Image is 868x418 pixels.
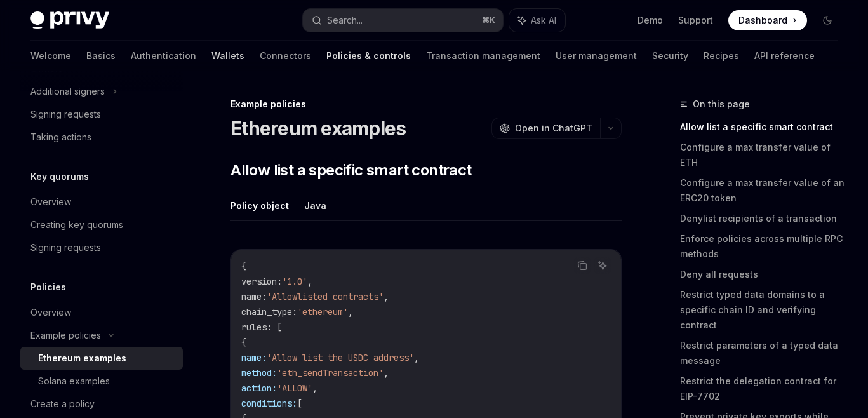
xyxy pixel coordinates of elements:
a: Policies & controls [326,41,411,71]
span: { [241,260,246,272]
span: Dashboard [738,14,787,27]
span: chain_type [241,306,292,318]
span: : [ [267,321,282,333]
button: Ask AI [594,257,611,274]
div: Ethereum examples [38,351,126,366]
a: Overview [20,191,183,213]
span: ⌘ K [482,15,495,25]
a: Configure a max transfer value of ETH [680,137,848,173]
button: Policy object [230,191,289,220]
div: Signing requests [30,107,101,122]
a: API reference [754,41,815,71]
a: Restrict the delegation contract for EIP-7702 [680,371,848,407]
a: Signing requests [20,103,183,126]
span: , [312,382,317,394]
a: Taking actions [20,126,183,149]
a: Configure a max transfer value of an ERC20 token [680,173,848,208]
a: Transaction management [426,41,540,71]
div: Additional signers [30,84,105,99]
a: Security [652,41,688,71]
span: On this page [693,97,750,112]
div: Solana examples [38,374,110,389]
a: Support [678,14,713,27]
span: , [384,291,389,302]
h1: Ethereum examples [230,117,406,140]
a: Ethereum examples [20,347,183,370]
a: Dashboard [728,10,807,30]
button: Search...⌘K [303,9,503,32]
a: Wallets [211,41,244,71]
span: , [414,352,419,363]
h5: Key quorums [30,169,89,184]
span: , [384,367,389,379]
div: Signing requests [30,240,101,255]
a: Denylist recipients of a transaction [680,208,848,229]
a: Enforce policies across multiple RPC methods [680,229,848,264]
div: Taking actions [30,130,91,145]
div: Example policies [30,328,101,343]
span: version [241,276,277,287]
div: Example policies [230,98,622,111]
a: User management [556,41,637,71]
a: Creating key quorums [20,213,183,236]
button: Open in ChatGPT [491,118,600,139]
span: { [241,337,246,348]
a: Demo [638,14,663,27]
button: Ask AI [509,9,565,32]
span: Allow list a specific smart contract [230,160,471,180]
div: Overview [30,305,71,320]
span: 'ethereum' [297,306,348,318]
a: Solana examples [20,370,183,393]
span: , [307,276,312,287]
span: '1.0' [282,276,307,287]
a: Restrict parameters of a typed data message [680,335,848,371]
button: Copy the contents from the code block [574,257,591,274]
a: Basics [86,41,116,71]
span: method: [241,367,277,379]
button: Java [304,191,326,220]
h5: Policies [30,280,66,295]
a: Deny all requests [680,264,848,285]
span: name [241,291,262,302]
img: dark logo [30,11,109,29]
span: 'ALLOW' [277,382,312,394]
span: 'Allow list the USDC address' [267,352,414,363]
span: Ask AI [531,14,556,27]
span: Open in ChatGPT [515,122,592,135]
span: name: [241,352,267,363]
a: Restrict typed data domains to a specific chain ID and verifying contract [680,285,848,335]
span: : [277,276,282,287]
span: conditions: [241,398,297,409]
button: Toggle dark mode [817,10,838,30]
a: Recipes [704,41,739,71]
div: Search... [327,13,363,28]
span: action: [241,382,277,394]
a: Allow list a specific smart contract [680,117,848,137]
div: Creating key quorums [30,217,123,233]
a: Create a policy [20,393,183,415]
a: Overview [20,301,183,324]
span: : [262,291,267,302]
span: 'eth_sendTransaction' [277,367,384,379]
a: Signing requests [20,236,183,259]
a: Connectors [260,41,311,71]
span: rules [241,321,267,333]
div: Create a policy [30,396,95,412]
span: 'Allowlisted contracts' [267,291,384,302]
a: Authentication [131,41,196,71]
span: [ [297,398,302,409]
span: , [348,306,353,318]
a: Welcome [30,41,71,71]
span: : [292,306,297,318]
div: Overview [30,194,71,210]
